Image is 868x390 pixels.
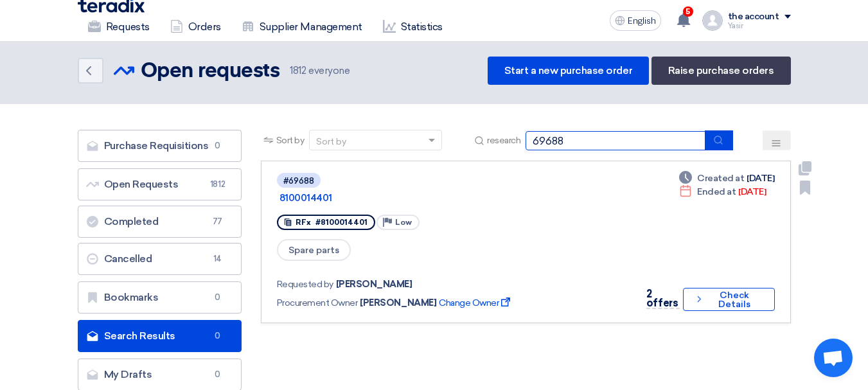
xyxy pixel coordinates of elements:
[78,281,242,314] a: Bookmarks0
[651,57,791,85] a: Raise purchase orders
[290,65,306,76] font: 1812
[526,131,705,150] input: Search by title or reference number
[336,279,412,290] font: [PERSON_NAME]
[276,135,305,146] font: Sort by
[215,331,220,341] font: 0
[78,243,242,275] a: Cancelled14
[277,297,358,308] font: Procurement Owner
[360,297,436,308] font: [PERSON_NAME]
[141,61,280,82] font: Open requests
[683,288,774,311] button: Check Details
[610,10,661,31] button: English
[277,279,333,290] font: Requested by
[373,13,453,41] a: Statistics
[78,168,242,200] a: Open Requests1812
[78,13,160,41] a: Requests
[395,218,412,227] font: Low
[78,206,242,238] a: Completed77
[231,13,373,41] a: Supplier Management
[279,192,332,204] font: 8100014401
[738,186,766,197] font: [DATE]
[260,21,362,33] font: Supplier Management
[106,21,150,33] font: Requests
[814,339,853,377] div: Open chat
[628,15,656,26] font: English
[160,13,231,41] a: Orders
[697,186,736,197] font: Ended at
[697,173,744,184] font: Created at
[104,215,159,227] font: Completed
[686,7,690,16] font: 5
[78,320,242,352] a: Search Results0
[504,64,633,76] font: Start a new purchase order
[215,141,220,150] font: 0
[718,290,750,310] font: Check Details
[646,288,678,309] font: 2 offers
[104,178,179,190] font: Open Requests
[668,64,774,76] font: Raise purchase orders
[296,218,311,227] font: RFx
[104,368,152,380] font: My Drafts
[487,135,520,146] font: research
[747,173,774,184] font: [DATE]
[213,217,222,226] font: 77
[439,297,499,308] font: Change Owner
[283,176,314,186] font: #69688
[215,369,220,379] font: 0
[104,253,152,265] font: Cancelled
[288,245,339,256] font: Spare parts
[279,192,601,204] a: 8100014401
[188,21,221,33] font: Orders
[702,10,723,31] img: profile_test.png
[210,179,225,189] font: 1812
[728,11,779,22] font: the account
[401,21,443,33] font: Statistics
[215,292,220,302] font: 0
[104,330,175,342] font: Search Results
[728,22,743,30] font: Yasir
[104,291,159,303] font: Bookmarks
[316,136,346,147] font: Sort by
[308,65,350,76] font: everyone
[315,218,368,227] font: #8100014401
[78,130,242,162] a: Purchase Requisitions0
[104,139,209,152] font: Purchase Requisitions
[213,254,222,263] font: 14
